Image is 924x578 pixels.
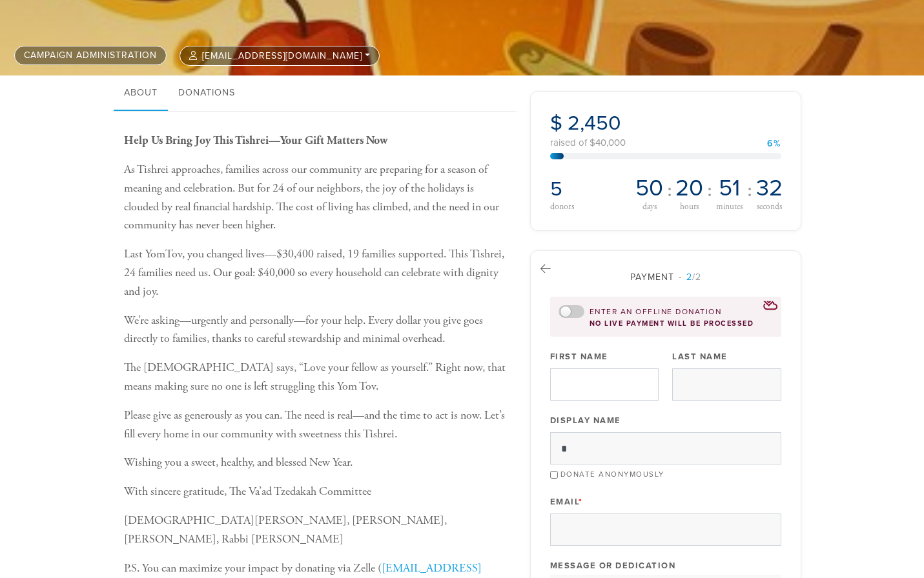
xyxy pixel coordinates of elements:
label: Last Name [672,351,728,363]
label: Enter an offline donation [590,306,722,317]
span: 20 [675,177,703,200]
div: 6% [767,139,781,148]
p: [DEMOGRAPHIC_DATA][PERSON_NAME], [PERSON_NAME], [PERSON_NAME], Rabbi [PERSON_NAME] [124,512,510,549]
label: Display Name [550,415,621,426]
span: /2 [679,272,701,283]
p: Last YomTov, you changed lives—$30,400 raised, 19 families supported. This Tishrei, 24 families n... [124,245,510,301]
label: Donate Anonymously [560,470,664,479]
b: Help Us Bring Joy This Tishrei—Your Gift Matters Now [124,133,387,148]
span: : [747,180,752,201]
label: Email [550,496,583,508]
span: 2,450 [568,111,621,135]
p: Wishing you a sweet, healthy, and blessed New Year. [124,453,510,472]
span: $ [550,111,562,135]
p: With sincere gratitude, The Va’ad Tzedakah Committee [124,483,510,501]
span: 50 [635,177,663,200]
label: Message or dedication [550,560,676,572]
p: The [DEMOGRAPHIC_DATA] says, “Love your fellow as yourself.” Right now, that means making sure no... [124,359,510,396]
span: 32 [756,177,783,200]
span: 51 [719,177,740,200]
span: hours [680,203,699,212]
p: We’re asking—urgently and personally—for your help. Every dollar you give goes directly to famili... [124,312,510,349]
span: seconds [757,203,782,212]
span: This field is required. [579,497,583,507]
button: [EMAIL_ADDRESS][DOMAIN_NAME] [180,46,380,66]
a: Donations [168,75,245,112]
span: minutes [716,203,743,212]
div: raised of $40,000 [550,138,781,148]
label: First Name [550,351,608,363]
div: Payment [550,270,781,284]
p: Please give as generously as you can. The need is real—and the time to act is now. Let’s fill eve... [124,406,510,444]
h2: 5 [550,177,630,201]
div: no live payment will be processed [559,319,773,328]
a: Campaign Administration [14,46,167,65]
div: donors [550,202,630,211]
span: : [667,180,672,201]
span: 2 [686,272,692,283]
span: days [642,203,657,212]
p: As Tishrei approaches, families across our community are preparing for a season of meaning and ce... [124,161,510,235]
span: : [707,180,712,201]
a: About [114,75,168,112]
